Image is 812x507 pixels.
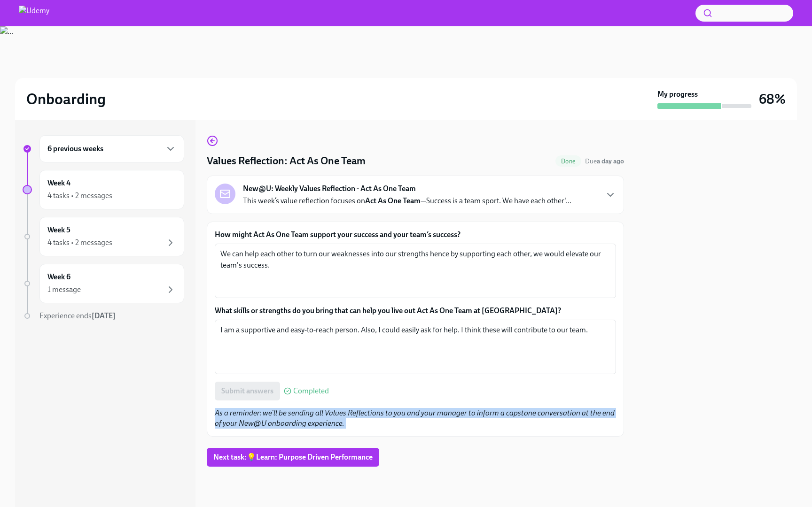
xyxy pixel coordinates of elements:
[47,144,103,154] h6: 6 previous weeks
[597,157,624,165] strong: a day ago
[47,272,70,282] h6: Week 6
[47,191,112,201] div: 4 tasks • 2 messages
[555,158,581,165] span: Done
[39,135,184,162] div: 6 previous weeks
[19,6,49,21] img: Udemy
[215,230,616,240] label: How might Act As One Team support your success and your team’s success?
[215,408,615,428] em: As a reminder: we'll be sending all Values Reflections to you and your manager to inform a capsto...
[293,387,329,395] span: Completed
[92,311,116,320] strong: [DATE]
[47,178,70,188] h6: Week 4
[47,225,70,235] h6: Week 5
[23,170,184,209] a: Week 44 tasks • 2 messages
[39,311,116,320] span: Experience ends
[23,264,184,303] a: Week 61 message
[585,157,624,165] span: Due
[207,154,366,168] h4: Values Reflection: Act As One Team
[365,196,421,205] strong: Act As One Team
[243,184,416,194] strong: New@U: Weekly Values Reflection - Act As One Team
[220,324,610,369] textarea: I am a supportive and easy-to-reach person. Also, I could easily ask for help. I think these will...
[26,90,106,108] h2: Onboarding
[759,91,786,108] h3: 68%
[215,306,616,316] label: What skills or strengths do you bring that can help you live out Act As One Team at [GEOGRAPHIC_D...
[207,448,379,467] button: Next task:💡Learn: Purpose Driven Performance
[585,157,624,166] span: September 15th, 2025 10:00
[213,453,373,462] span: Next task : 💡Learn: Purpose Driven Performance
[243,196,571,206] p: This week’s value reflection focuses on —Success is a team sport. We have each other'...
[47,238,112,248] div: 4 tasks • 2 messages
[220,248,610,293] textarea: We can help each other to turn our weaknesses into our strengths hence by supporting each other, ...
[23,217,184,256] a: Week 54 tasks • 2 messages
[657,89,698,100] strong: My progress
[47,284,81,295] div: 1 message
